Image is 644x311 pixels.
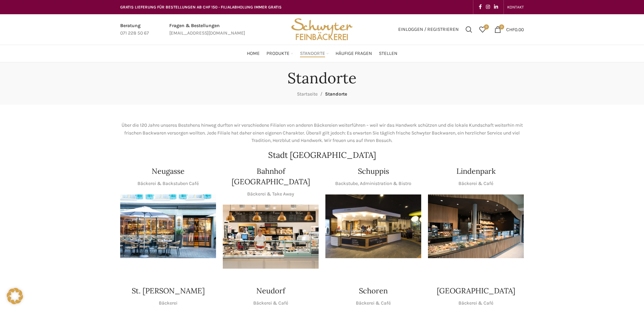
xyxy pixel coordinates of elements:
a: Infobox link [169,22,245,37]
a: Stellen [379,47,398,60]
p: Bäckerei & Café [253,299,288,307]
div: 1 / 1 [428,194,524,258]
h4: Schoren [359,286,388,296]
a: Site logo [289,26,355,32]
h4: [GEOGRAPHIC_DATA] [437,286,515,296]
p: Über die 120 Jahre unseres Bestehens hinweg durften wir verschiedene Filialen von anderen Bäckere... [120,122,524,144]
h2: Stadt [GEOGRAPHIC_DATA] [120,151,524,159]
span: Einloggen / Registrieren [398,27,459,32]
a: 0 CHF0.00 [491,23,527,36]
h4: Bahnhof [GEOGRAPHIC_DATA] [223,166,319,187]
p: Backstube, Administration & Bistro [335,180,411,187]
img: Bäckerei Schwyter [289,14,355,45]
p: Bäckerei [159,299,177,307]
p: Bäckerei & Café [356,299,391,307]
p: Bäckerei & Backstuben Café [137,180,199,187]
div: Secondary navigation [504,0,527,14]
h4: Neugasse [152,166,185,177]
span: 0 [499,24,504,29]
img: Neugasse [120,194,216,258]
h4: Neudorf [256,286,285,296]
span: Standorte [325,91,347,97]
a: Linkedin social link [492,2,500,12]
p: Bäckerei & Café [458,180,493,187]
a: Facebook social link [477,2,484,12]
a: Einloggen / Registrieren [395,23,462,36]
span: CHF [506,26,515,32]
span: 0 [484,24,489,29]
span: Home [247,50,260,57]
h4: St. [PERSON_NAME] [132,286,205,296]
bdi: 0.00 [506,26,524,32]
img: Bahnhof St. Gallen [223,205,319,269]
span: Häufige Fragen [336,50,372,57]
div: Main navigation [117,47,527,60]
span: Standorte [300,50,325,57]
a: Standorte [300,47,329,60]
div: Meine Wunschliste [476,23,489,36]
a: Instagram social link [484,2,492,12]
a: 0 [476,23,489,36]
a: Home [247,47,260,60]
span: KONTAKT [507,5,524,9]
div: 1 / 1 [223,205,319,269]
span: GRATIS LIEFERUNG FÜR BESTELLUNGEN AB CHF 150 - FILIALABHOLUNG IMMER GRATIS [120,5,282,9]
a: Produkte [266,47,293,60]
a: Infobox link [120,22,149,37]
h4: Schuppis [358,166,389,177]
p: Bäckerei & Take Away [247,190,294,198]
h4: Lindenpark [456,166,496,177]
div: 1 / 1 [120,194,216,258]
img: 017-e1571925257345 [428,194,524,258]
p: Bäckerei & Café [458,299,493,307]
a: Häufige Fragen [336,47,372,60]
span: Stellen [379,50,398,57]
div: 1 / 1 [325,194,421,258]
a: Startseite [297,91,318,97]
span: Produkte [266,50,289,57]
img: 150130-Schwyter-013 [325,194,421,258]
h1: Standorte [287,69,357,87]
a: Suchen [462,23,476,36]
a: KONTAKT [507,0,524,14]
